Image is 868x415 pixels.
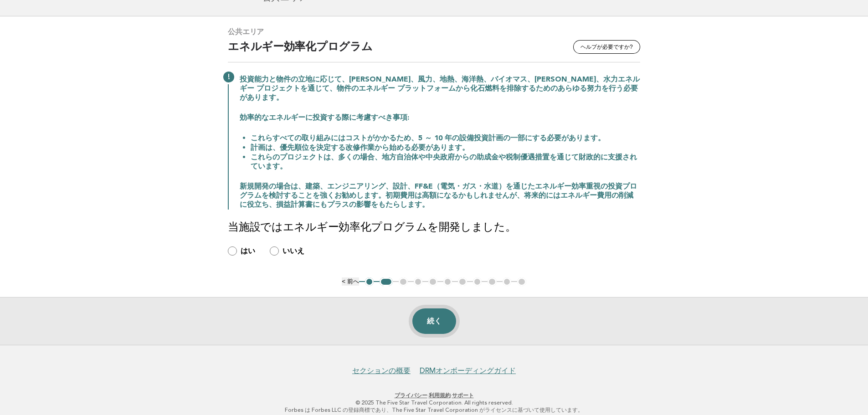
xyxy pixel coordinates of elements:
font: エネルギー効率化プログラム [228,42,372,53]
font: · [427,392,429,399]
button: 2 [380,277,393,287]
font: 効率的なエネルギーに投資する際に考慮すべき事項: [240,114,409,122]
font: 続く [427,317,442,325]
font: 当施設ではエネルギー効率化プログラムを開発しました。 [228,222,516,233]
font: これらすべての取り組みにはコストがかかるため、5 ～ 10 年の設備投資計画の一部にする必要があります。 [251,135,605,142]
font: 新規開発の場合は、建築、エンジニアリング、設計、FF&E（電気・ガス・水道）を通じたエネルギー効率重視の投資プログラムを検討することを強くお勧めします。初期費用は高額になるかもしれませんが、将来... [240,183,637,209]
font: 投資能力と物件の立地に応じて、[PERSON_NAME]、風力、地熱、海洋熱、バイオマス、[PERSON_NAME]、水力エネルギー プロジェクトを通じて、物件のエネルギー プラットフォームから... [240,76,640,102]
a: セクションの概要 [352,366,411,375]
font: © 2025 The Five Star Travel Corporation. All rights reserved. [355,400,513,406]
font: 公共エリア [228,27,264,36]
font: いいえ [282,246,304,255]
font: · [451,392,452,399]
button: < 前へ [342,277,359,286]
font: ヘルプが必要ですか? [580,44,633,50]
button: ヘルプが必要ですか? [573,40,640,54]
font: < 前へ [342,278,359,285]
button: 1 [365,277,374,287]
font: 2 [385,278,388,285]
a: DRMオンボーディングガイド [420,366,516,375]
a: サポート [452,392,474,399]
font: Forbes は Forbes LLC の登録商標であり、The Five Star Travel Corporation がライセンスに基づいて使用しています。 [285,407,583,413]
font: はい [241,246,255,255]
a: プライバシー [395,392,427,399]
font: 1 [368,278,371,285]
a: 利用規約 [429,392,451,399]
font: 計画は、優先順位を決定する改修作業から始める必要があります。 [251,144,469,152]
button: 続く [412,308,456,334]
font: これらのプロジェクトは、多くの場合、地方自治体や中央政府からの助成金や税制優遇措置を通じて財政的に支援されています。 [251,154,637,170]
